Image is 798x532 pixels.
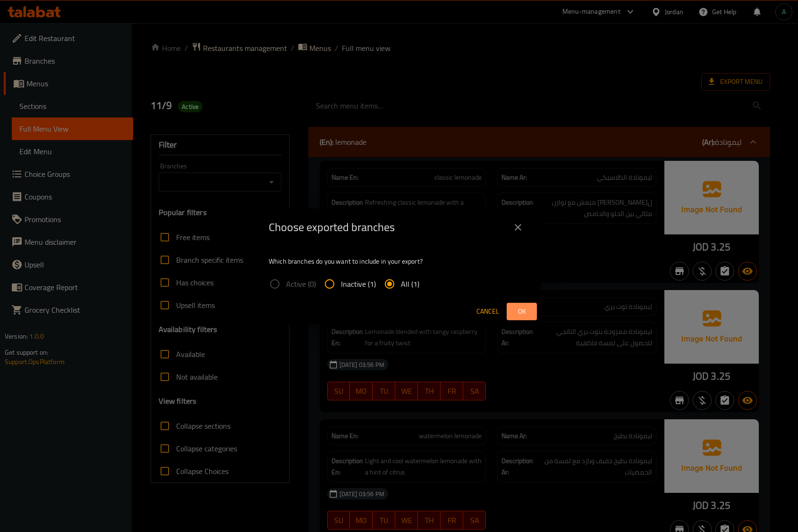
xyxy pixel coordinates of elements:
h2: Choose exported branches [269,220,395,235]
button: close [507,216,529,239]
span: Inactive (1) [341,278,376,290]
span: Cancel [476,306,499,317]
span: Active (0) [286,278,316,290]
span: Ok [514,306,529,317]
span: All (1) [401,278,419,290]
p: Which branches do you want to include in your export? [269,257,529,266]
button: Cancel [473,303,503,320]
button: Ok [507,303,537,320]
